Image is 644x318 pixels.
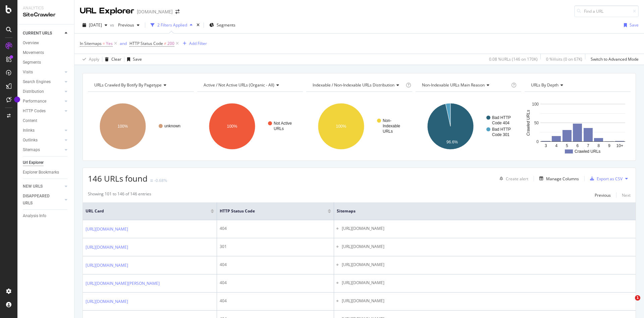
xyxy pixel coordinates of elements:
button: Next [622,191,631,199]
button: Create alert [497,173,528,184]
div: 0 % Visits ( 0 on 67K ) [546,56,582,62]
div: NEW URLS [23,183,43,190]
span: Indexable / Non-Indexable URLs distribution [313,82,394,88]
div: -0.68% [154,178,167,183]
div: 404 [220,280,331,286]
div: Showing 101 to 146 of 146 entries [88,191,151,199]
div: 404 [220,262,331,268]
div: 0.08 % URLs ( 146 on 170K ) [489,56,538,62]
a: CURRENT URLS [23,30,63,37]
text: Non- [383,118,391,123]
text: 3 [545,143,547,148]
button: Segments [207,20,238,30]
text: Bad HTTP [492,115,511,120]
a: [URL][DOMAIN_NAME] [86,244,128,251]
a: Overview [23,40,69,47]
a: HTTP Codes [23,108,63,115]
div: 2 Filters Applied [157,22,187,28]
div: Outlinks [23,137,38,144]
span: ≠ [164,41,166,46]
span: Sitemaps [337,208,623,214]
button: 2 Filters Applied [148,20,195,30]
span: URLs Crawled By Botify By pagetype [94,82,162,88]
input: Find a URL [574,5,639,17]
div: Previous [595,192,611,198]
div: times [195,22,201,28]
text: Code 404 [492,121,509,125]
a: Movements [23,49,69,56]
a: Segments [23,59,69,66]
svg: A chart. [306,97,412,155]
a: [URL][DOMAIN_NAME] [86,262,128,269]
a: DISAPPEARED URLS [23,193,63,207]
div: 404 [220,298,331,304]
text: 96.6% [446,140,458,144]
div: Manage Columns [546,176,579,182]
a: NEW URLS [23,183,63,190]
span: Previous [115,22,134,28]
a: Content [23,117,69,124]
h4: Indexable / Non-Indexable URLs Distribution [311,80,405,90]
div: [DOMAIN_NAME] [137,8,173,15]
span: URLs by Depth [531,82,558,88]
a: Outlinks [23,137,63,144]
div: Create alert [506,176,528,182]
div: Analytics [23,5,69,11]
text: 100% [227,124,237,129]
button: Previous [115,20,142,30]
button: Switch to Advanced Mode [588,54,639,65]
a: [URL][DOMAIN_NAME] [86,298,128,305]
text: 4 [555,143,558,148]
div: Switch to Advanced Mode [591,56,639,62]
div: Apply [89,56,99,62]
div: CURRENT URLS [23,30,52,37]
a: Performance [23,98,63,105]
a: Analysis Info [23,212,69,219]
text: URLs [383,129,393,134]
span: 200 [167,39,174,48]
div: Visits [23,69,33,76]
text: 50 [534,121,539,125]
span: 1 [635,295,640,301]
text: 10+ [616,143,623,148]
div: Distribution [23,88,44,95]
svg: A chart. [88,97,194,155]
span: 146 URLs found [88,173,148,184]
svg: A chart. [416,97,522,155]
span: 2025 Aug. 31st [89,22,102,28]
div: Content [23,117,37,124]
h4: URLs Crawled By Botify By pagetype [93,80,188,90]
div: Explorer Bookmarks [23,169,59,176]
button: and [120,40,127,47]
div: Performance [23,98,46,105]
span: In Sitemaps [80,41,102,46]
a: Url Explorer [23,159,69,166]
div: and [120,41,127,46]
div: HTTP Codes [23,108,46,115]
button: Manage Columns [537,175,579,183]
div: 301 [220,244,331,250]
text: 100 [532,102,539,107]
div: SiteCrawler [23,11,69,19]
a: Sitemaps [23,146,63,153]
div: Segments [23,59,41,66]
text: Bad HTTP [492,127,511,132]
a: Search Engines [23,78,63,85]
span: = [103,41,105,46]
text: 7 [587,143,589,148]
text: Indexable [383,124,400,128]
span: Yes [106,39,113,48]
text: 5 [566,143,568,148]
span: HTTP Status Code [129,41,163,46]
text: URLs [274,126,284,131]
div: DISAPPEARED URLS [23,193,57,207]
div: Next [622,192,631,198]
button: Save [124,54,142,65]
svg: A chart. [197,97,303,155]
h4: URLs by Depth [530,80,625,90]
a: [URL][DOMAIN_NAME][PERSON_NAME] [86,280,160,287]
text: Code 301 [492,132,509,137]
